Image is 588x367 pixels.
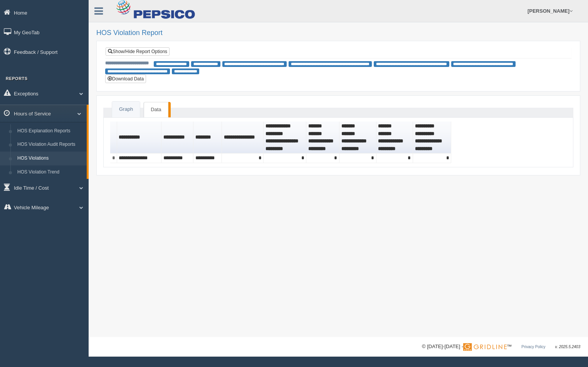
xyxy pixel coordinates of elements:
[521,345,545,349] a: Privacy Policy
[117,122,162,153] th: Sort column
[306,122,339,153] th: Sort column
[422,343,580,351] div: © [DATE]-[DATE] - ™
[14,165,87,179] a: HOS Violation Trend
[555,345,580,349] span: v. 2025.5.2403
[144,102,168,117] a: Data
[14,152,87,165] a: HOS Violations
[112,102,140,117] a: Graph
[339,122,376,153] th: Sort column
[161,122,193,153] th: Sort column
[413,122,451,153] th: Sort column
[376,122,413,153] th: Sort column
[193,122,222,153] th: Sort column
[14,124,87,138] a: HOS Explanation Reports
[96,29,580,37] h2: HOS Violation Report
[463,343,507,351] img: Gridline
[222,122,264,153] th: Sort column
[105,75,146,83] button: Download Data
[264,122,306,153] th: Sort column
[106,47,170,56] a: Show/Hide Report Options
[14,138,87,152] a: HOS Violation Audit Reports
